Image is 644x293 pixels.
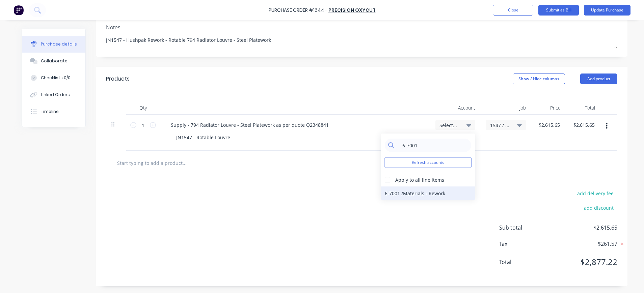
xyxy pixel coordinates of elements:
[106,33,617,48] textarea: JN1547 - Hushpak Rework - Rotable 794 Radiator Louvre - Steel Platework
[550,224,617,232] span: $2,615.65
[106,75,130,83] div: Products
[538,5,579,16] button: Submit as Bill
[481,101,531,115] div: Job
[513,74,565,84] button: Show / Hide columns
[531,101,566,115] div: Price
[22,103,85,120] button: Timeline
[573,189,617,198] button: add delivery fee
[381,186,475,200] div: 6-7001 / Materials - Rework
[328,7,376,13] a: Precision Oxycut
[269,7,328,14] div: Purchase Order #1644 -
[41,92,70,98] div: Linked Orders
[499,240,550,248] span: Tax
[41,41,77,47] div: Purchase details
[165,120,334,130] div: Supply - 794 Radiator Louvre - Steel Platework as per quote Q2348841
[566,101,601,115] div: Total
[22,36,85,53] button: Purchase details
[430,101,481,115] div: Account
[41,109,59,115] div: Timeline
[550,240,617,248] span: $261.57
[14,5,24,15] img: Factory
[106,23,617,31] div: Notes
[41,75,71,81] div: Checklists 0/0
[22,69,85,86] button: Checklists 0/0
[22,53,85,69] button: Collaborate
[117,156,252,170] input: Start typing to add a product...
[439,122,460,129] span: Select...
[22,86,85,103] button: Linked Orders
[584,5,630,16] button: Update Purchase
[41,58,68,64] div: Collaborate
[490,122,510,129] span: 1547 / 794 Rad louvre-rework
[499,224,550,232] span: Sub total
[550,256,617,268] span: $2,877.22
[171,133,236,142] div: JN1547 - Rotable Louvre
[580,74,617,84] button: Add product
[126,101,160,115] div: Qty
[384,157,472,168] button: Refresh accounts
[580,203,617,212] button: add discount
[399,139,468,152] input: Search...
[493,5,533,16] button: Close
[395,176,444,183] div: Apply to all line items
[499,258,550,266] span: Total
